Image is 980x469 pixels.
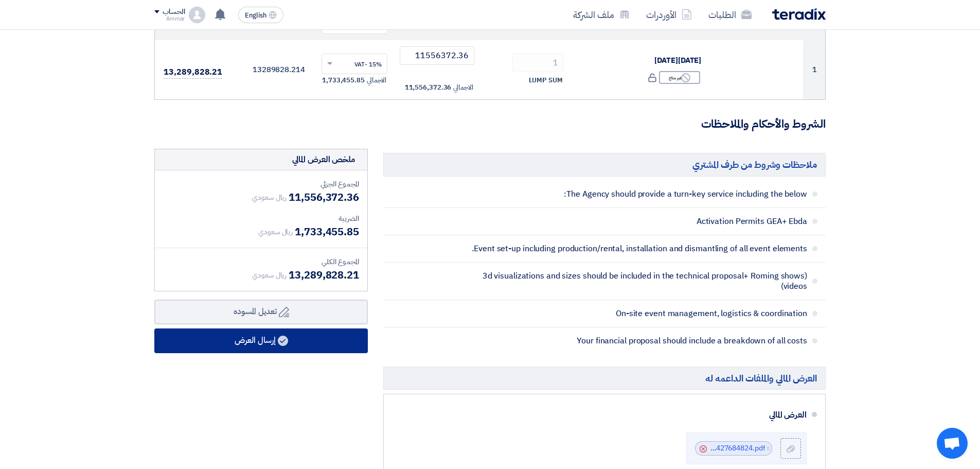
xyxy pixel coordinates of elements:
[469,271,807,291] span: (3d visualizations and sizes should be included in the technical proposal+ Roming shows videos)
[367,75,386,85] span: الاجمالي
[238,7,283,23] button: English
[258,227,293,237] span: ريال سعودي
[289,189,359,205] span: 11,556,372.36
[638,3,700,27] a: الأوردرات
[154,300,368,324] button: تعديل المسوده
[245,12,266,19] span: English
[163,256,359,267] div: المجموع الكلي
[322,54,388,74] ng-select: VAT
[163,179,359,189] div: المجموع الجزئي
[659,71,700,84] div: غير متاح
[469,244,807,254] span: Event set-up including production/rental, installation and dismantling of all event elements.
[803,40,825,100] td: 1
[405,82,452,93] span: 11,556,372.36
[700,3,760,27] a: الطلبات
[383,367,826,390] h5: العرض المالي والملفات الداعمه له
[383,153,826,176] h5: ملاحظات وشروط من طرف المشتري
[189,7,205,23] img: profile_test.png
[512,54,564,72] input: RFQ_STEP1.ITEMS.2.AMOUNT_TITLE
[469,189,807,199] span: The Agency should provide a turn-key service including the below:
[154,328,368,353] button: إرسال العرض
[163,8,185,16] div: الحساب
[252,270,287,281] span: ريال سعودي
[289,267,359,283] span: 13,289,828.21
[164,66,222,79] span: 13,289,828.21
[772,8,826,20] img: Teradix logo
[469,336,807,346] span: Your financial proposal should include a breakdown of all costs
[400,46,474,65] input: أدخل سعر الوحدة
[469,216,807,227] span: Activation Permits GEA+ Ebda
[252,192,287,203] span: ريال سعودي
[469,308,807,319] span: On-site event management, logistics & coordination
[154,16,185,22] div: Ammar
[163,213,359,224] div: الضريبة
[565,3,638,27] a: ملف الشركة
[230,40,313,100] td: 13289828.214
[654,55,701,66] span: [DATE][DATE]
[404,403,807,427] div: العرض المالي
[322,75,365,85] span: 1,733,455.85
[453,82,473,93] span: الاجمالي
[292,153,355,166] div: ملخص العرض المالي
[154,116,826,132] h3: الشروط والأحكام والملاحظات
[529,75,563,85] span: LUMP SUM
[295,224,359,239] span: 1,733,455.85
[937,428,968,459] a: Open chat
